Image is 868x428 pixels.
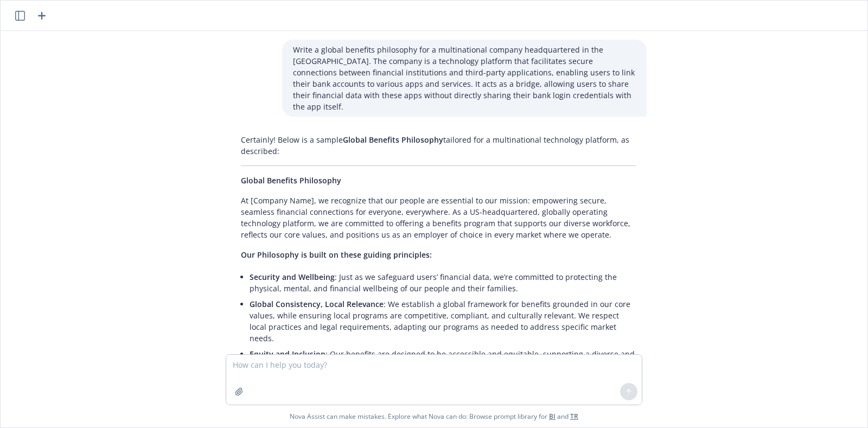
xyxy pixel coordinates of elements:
[241,134,636,157] p: Certainly! Below is a sample tailored for a multinational technology platform, as described:
[570,412,578,421] a: TR
[250,299,384,309] span: Global Consistency, Local Relevance
[250,298,636,344] p: : We establish a global framework for benefits grounded in our core values, while ensuring local ...
[250,271,636,294] p: : Just as we safeguard users’ financial data, we’re committed to protecting the physical, mental,...
[343,135,443,145] span: Global Benefits Philosophy
[250,272,335,282] span: Security and Wellbeing
[549,412,556,421] a: BI
[241,195,636,240] p: At [Company Name], we recognize that our people are essential to our mission: empowering secure, ...
[293,44,636,112] p: Write a global benefits philosophy for a multinational company headquartered in the [GEOGRAPHIC_D...
[250,349,325,359] span: Equity and Inclusion
[250,348,636,371] p: : Our benefits are designed to be accessible and equitable, supporting a diverse and inclusive cu...
[241,175,341,186] span: Global Benefits Philosophy
[241,250,432,260] span: Our Philosophy is built on these guiding principles:
[290,405,578,427] span: Nova Assist can make mistakes. Explore what Nova can do: Browse prompt library for and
